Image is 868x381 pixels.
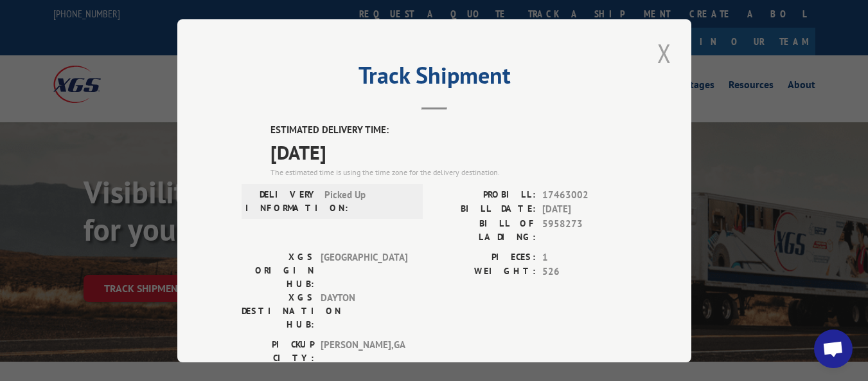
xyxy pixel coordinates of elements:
[270,123,627,138] label: ESTIMATED DELIVERY TIME:
[242,337,314,364] label: PICKUP CITY:
[270,166,627,178] div: The estimated time is using the time zone for the delivery destination.
[653,35,675,71] button: Close modal
[434,187,536,202] label: PROBILL:
[814,330,853,368] a: Open chat
[542,187,627,202] span: 17463002
[542,265,627,279] span: 526
[434,265,536,279] label: WEIGHT:
[321,290,407,331] span: DAYTON
[542,216,627,243] span: 5958273
[245,187,318,214] label: DELIVERY INFORMATION:
[270,137,627,166] span: [DATE]
[242,290,314,331] label: XGS DESTINATION HUB:
[242,250,314,290] label: XGS ORIGIN HUB:
[434,202,536,217] label: BILL DATE:
[321,250,407,290] span: [GEOGRAPHIC_DATA]
[324,187,411,214] span: Picked Up
[542,202,627,217] span: [DATE]
[434,250,536,265] label: PIECES:
[321,337,407,364] span: [PERSON_NAME] , GA
[242,66,627,91] h2: Track Shipment
[434,216,536,243] label: BILL OF LADING:
[542,250,627,265] span: 1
